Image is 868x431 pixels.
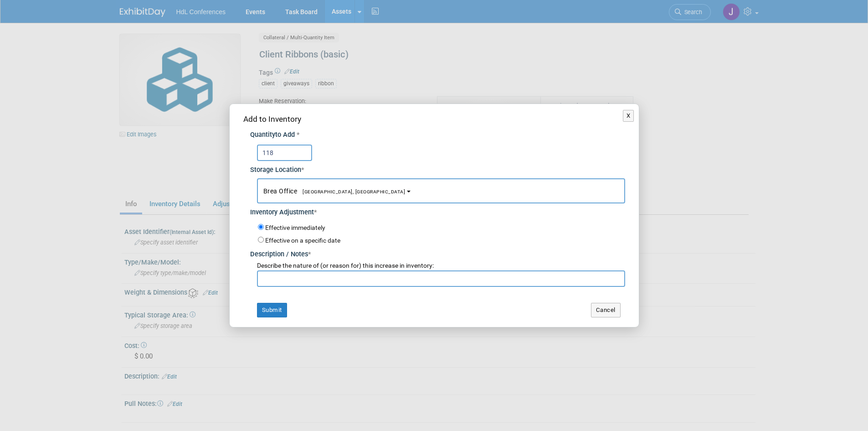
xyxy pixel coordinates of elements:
[250,245,625,260] div: Description / Notes
[297,189,405,195] span: [GEOGRAPHIC_DATA], [GEOGRAPHIC_DATA]
[275,131,295,139] span: to Add
[257,178,625,203] button: Brea Office[GEOGRAPHIC_DATA], [GEOGRAPHIC_DATA]
[250,130,625,140] div: Quantity
[250,161,625,175] div: Storage Location
[265,223,325,233] label: Effective immediately
[263,187,406,195] span: Brea Office
[243,114,301,124] span: Add to Inventory
[623,110,634,122] button: X
[257,262,434,269] span: Describe the nature of (or reason for) this increase in inventory:
[257,303,287,317] button: Submit
[591,303,621,317] button: Cancel
[265,237,340,244] label: Effective on a specific date
[250,203,625,218] div: Inventory Adjustment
